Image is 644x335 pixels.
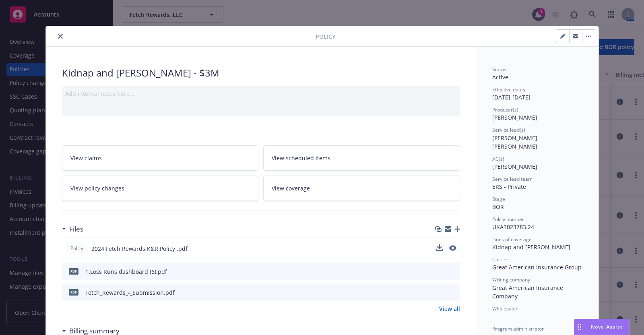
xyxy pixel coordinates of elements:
span: Stage [492,196,505,203]
span: Effective dates [492,86,525,93]
span: Status [492,66,506,73]
span: Writing company [492,276,530,283]
button: Nova Assist [574,319,630,335]
span: Program administrator [492,325,544,332]
span: View claims [70,154,102,162]
span: pdf [69,289,78,295]
div: Kidnap and [PERSON_NAME] - $3M [62,66,460,80]
span: [PERSON_NAME] [492,114,537,121]
span: [PERSON_NAME] [PERSON_NAME] [492,134,539,150]
span: - [492,312,494,320]
button: download file [436,244,443,251]
span: ERS - Private [492,183,526,190]
div: Files [62,224,83,234]
span: Carrier [492,256,508,263]
a: View claims [62,145,259,171]
div: Drag to move [574,319,584,335]
a: View coverage [263,176,460,201]
div: Add internal notes here... [65,89,457,98]
button: close [56,31,65,41]
span: 2024 Fetch Rewards K&R Policy .pdf [91,244,188,253]
span: Great American Insurance Company [492,284,565,300]
button: preview file [449,245,456,251]
span: Producer(s) [492,106,518,113]
span: Policy [69,245,85,252]
div: Fetch_Rewards_-_Submission.pdf [85,288,175,297]
span: Policy [316,32,335,41]
h3: Files [69,224,83,234]
button: download file [436,244,443,253]
span: View policy changes [70,184,124,192]
div: [DATE] - [DATE] [492,86,582,101]
span: Active [492,73,508,81]
span: BOR [492,203,504,211]
span: View scheduled items [272,154,330,162]
span: Nova Assist [591,323,623,330]
button: download file [437,288,443,297]
span: AC(s) [492,155,504,162]
span: [PERSON_NAME] [492,163,537,170]
span: Wholesaler [492,305,518,312]
a: View scheduled items [263,145,460,171]
a: View policy changes [62,176,259,201]
button: download file [437,267,443,276]
div: 1.Loss Runs dashboard (6).pdf [85,267,167,276]
a: View all [439,304,460,313]
span: Service lead(s) [492,126,525,133]
span: Great American Insurance Group [492,263,582,271]
span: Lines of coverage [492,236,532,243]
button: preview file [450,288,457,297]
span: Service lead team [492,176,533,182]
span: View coverage [272,184,310,192]
span: pdf [69,268,78,274]
button: preview file [450,267,457,276]
span: UKA3023783.24 [492,223,534,231]
span: Kidnap and [PERSON_NAME] [492,243,570,251]
button: preview file [449,244,456,253]
span: Policy number [492,216,524,223]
